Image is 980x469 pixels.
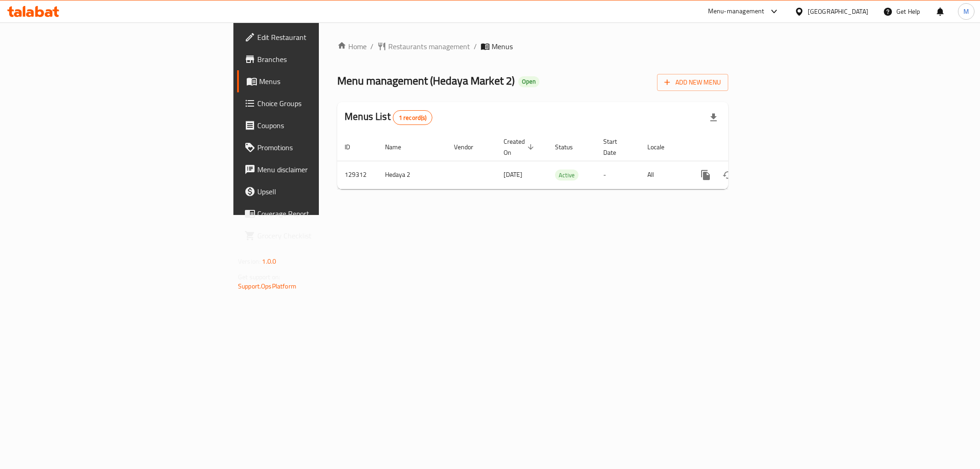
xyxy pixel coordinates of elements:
[237,92,397,114] a: Choice Groups
[237,48,397,70] a: Branches
[393,110,433,125] div: Total records count
[345,141,362,153] span: ID
[808,6,868,17] div: [GEOGRAPHIC_DATA]
[555,141,585,153] span: Status
[647,141,676,153] span: Locale
[259,76,390,87] span: Menus
[377,41,470,52] a: Restaurants management
[238,280,296,292] a: Support.OpsPlatform
[237,26,397,48] a: Edit Restaurant
[388,41,470,52] span: Restaurants management
[238,255,261,267] span: Version:
[474,41,477,52] li: /
[492,41,513,52] span: Menus
[687,133,790,161] th: Actions
[603,136,629,158] span: Start Date
[337,70,515,91] span: Menu management ( Hedaya Market 2 )
[393,113,432,122] span: 1 record(s)
[518,78,539,85] span: Open
[257,230,390,241] span: Grocery Checklist
[237,114,397,136] a: Coupons
[257,54,390,65] span: Branches
[237,203,397,225] a: Coverage Report
[237,225,397,247] a: Grocery Checklist
[717,164,739,186] button: Change Status
[237,136,397,158] a: Promotions
[708,6,765,17] div: Menu-management
[257,208,390,219] span: Coverage Report
[237,181,397,203] a: Upsell
[257,120,390,131] span: Coupons
[337,133,790,189] table: enhanced table
[257,32,390,43] span: Edit Restaurant
[262,255,276,267] span: 1.0.0
[257,164,390,175] span: Menu disclaimer
[378,161,447,189] td: Hedaya 2
[257,186,390,197] span: Upsell
[454,141,485,153] span: Vendor
[596,161,640,189] td: -
[237,158,397,181] a: Menu disclaimer
[702,107,725,129] div: Export file
[345,110,432,125] h2: Menus List
[640,161,687,189] td: All
[238,271,280,283] span: Get support on:
[518,76,539,87] div: Open
[555,170,578,181] span: Active
[337,41,728,52] nav: breadcrumb
[385,141,413,153] span: Name
[963,6,969,17] span: M
[695,164,717,186] button: more
[504,136,537,158] span: Created On
[237,70,397,92] a: Menus
[257,98,390,109] span: Choice Groups
[657,74,728,91] button: Add New Menu
[504,169,522,181] span: [DATE]
[257,142,390,153] span: Promotions
[664,77,721,88] span: Add New Menu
